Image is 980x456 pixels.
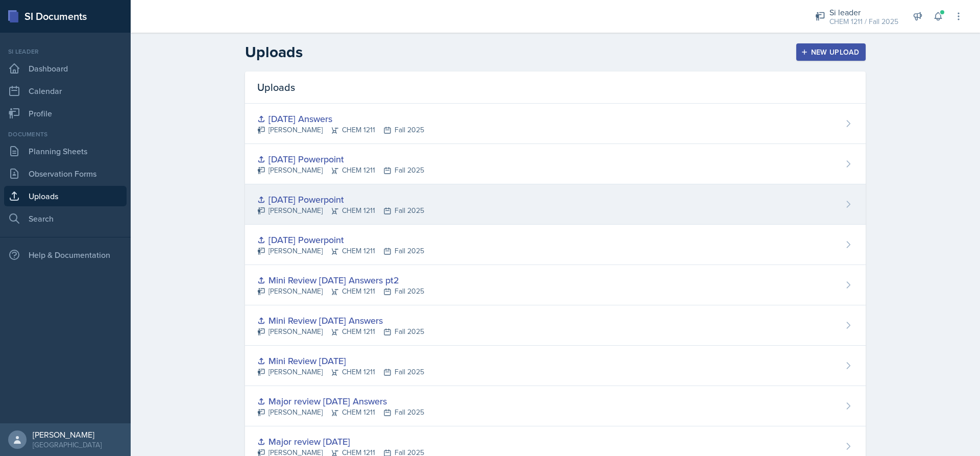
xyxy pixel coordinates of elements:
[4,141,127,161] a: Planning Sheets
[257,314,424,327] div: Mini Review [DATE] Answers
[4,58,127,79] a: Dashboard
[245,225,866,265] a: [DATE] Powerpoint [PERSON_NAME]CHEM 1211Fall 2025
[257,273,424,287] div: Mini Review [DATE] Answers pt2
[829,6,898,18] div: Si leader
[4,186,127,206] a: Uploads
[829,16,898,27] div: CHEM 1211 / Fall 2025
[257,125,424,135] div: [PERSON_NAME] CHEM 1211 Fall 2025
[245,386,866,426] a: Major review [DATE] Answers [PERSON_NAME]CHEM 1211Fall 2025
[257,152,424,166] div: [DATE] Powerpoint
[4,245,127,265] div: Help & Documentation
[257,233,424,247] div: [DATE] Powerpoint
[245,346,866,386] a: Mini Review [DATE] [PERSON_NAME]CHEM 1211Fall 2025
[245,71,866,104] div: Uploads
[803,48,860,56] div: New Upload
[796,43,866,61] button: New Upload
[245,184,866,225] a: [DATE] Powerpoint [PERSON_NAME]CHEM 1211Fall 2025
[245,265,866,305] a: Mini Review [DATE] Answers pt2 [PERSON_NAME]CHEM 1211Fall 2025
[257,193,424,206] div: [DATE] Powerpoint
[245,104,866,144] a: [DATE] Answers [PERSON_NAME]CHEM 1211Fall 2025
[257,394,424,408] div: Major review [DATE] Answers
[257,165,424,176] div: [PERSON_NAME] CHEM 1211 Fall 2025
[257,435,424,448] div: Major review [DATE]
[245,43,303,61] h2: Uploads
[245,144,866,184] a: [DATE] Powerpoint [PERSON_NAME]CHEM 1211Fall 2025
[257,354,424,368] div: Mini Review [DATE]
[245,305,866,346] a: Mini Review [DATE] Answers [PERSON_NAME]CHEM 1211Fall 2025
[257,286,424,297] div: [PERSON_NAME] CHEM 1211 Fall 2025
[4,163,127,184] a: Observation Forms
[257,205,424,216] div: [PERSON_NAME] CHEM 1211 Fall 2025
[4,208,127,229] a: Search
[33,429,102,440] div: [PERSON_NAME]
[4,47,127,56] div: Si leader
[257,112,424,126] div: [DATE] Answers
[257,326,424,337] div: [PERSON_NAME] CHEM 1211 Fall 2025
[257,367,424,377] div: [PERSON_NAME] CHEM 1211 Fall 2025
[33,440,102,450] div: [GEOGRAPHIC_DATA]
[257,246,424,256] div: [PERSON_NAME] CHEM 1211 Fall 2025
[4,81,127,101] a: Calendar
[4,130,127,139] div: Documents
[4,103,127,124] a: Profile
[257,407,424,418] div: [PERSON_NAME] CHEM 1211 Fall 2025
